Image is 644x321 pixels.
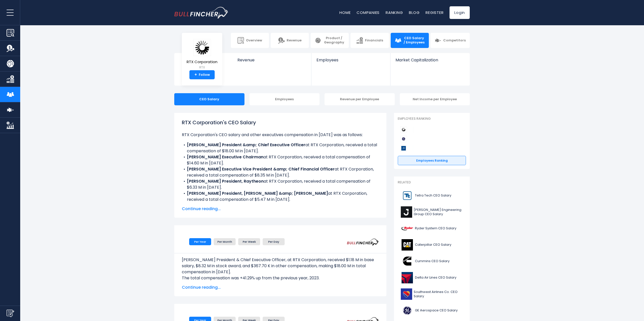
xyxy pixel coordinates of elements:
a: Delta Air Lines CEO Salary [398,271,466,285]
img: Lockheed Martin Corporation competitors logo [400,145,407,152]
img: J logo [401,206,412,218]
span: Product / Geography [323,36,345,45]
a: RTX Corporation RTX [186,39,218,70]
img: GE logo [401,305,413,316]
a: Employees [311,53,390,71]
span: Tetra Tech CEO Salary [415,193,451,198]
p: The total compensation was +41.29% up from the previous year, 2023. [182,275,379,281]
a: GE Aerospace CEO Salary [398,304,466,317]
p: Employees Ranking [398,117,466,121]
a: CEO Salary / Employees [391,33,429,48]
span: Delta Air Lines CEO Salary [415,276,456,280]
h1: RTX Corporation's CEO Salary [182,119,379,126]
b: [PERSON_NAME] President, Raytheon [187,178,264,184]
li: at RTX Corporation, received a total compensation of $8.35 M in [DATE]. [182,166,379,178]
span: Continue reading... [182,284,379,290]
li: Per Week [238,238,260,245]
strong: + [194,72,197,77]
a: Tetra Tech CEO Salary [398,189,466,203]
a: Revenue [232,53,311,71]
img: CMI logo [401,256,413,267]
div: Employees [250,93,320,105]
img: DAL logo [401,272,413,283]
span: [PERSON_NAME] Engineering Group CEO Salary [414,208,463,216]
img: GE Aerospace competitors logo [400,136,407,142]
span: Revenue [287,38,302,43]
b: [PERSON_NAME] Executive Chairman [187,154,263,160]
a: Blog [409,10,419,15]
p: Related [398,180,466,185]
span: Southwest Airlines Co. CEO Salary [414,290,463,299]
a: Overview [231,33,269,48]
span: Market Capitalization [395,58,464,62]
p: [PERSON_NAME] President & Chief Executive Officer, at RTX Corporation, received $1.18 M in base s... [182,257,379,275]
p: RTX Corporation's CEO salary and other executives compensation in [DATE] was as follows: [182,132,379,138]
div: CEO Salary [174,93,244,105]
a: [PERSON_NAME] Engineering Group CEO Salary [398,205,466,219]
b: [PERSON_NAME] President &amp; Chief Executive Officer [187,142,305,148]
span: Cummins CEO Salary [415,259,450,263]
a: Ranking [386,10,403,15]
a: Cummins CEO Salary [398,254,466,268]
img: TTEK logo [401,190,413,201]
b: [PERSON_NAME] President, [PERSON_NAME] &amp; [PERSON_NAME] [187,190,328,196]
span: Revenue [237,58,306,62]
span: Ryder System CEO Salary [415,226,456,231]
img: RTX Corporation competitors logo [400,126,407,133]
span: GE Aerospace CEO Salary [415,308,458,313]
div: Revenue per Employee [325,93,395,105]
span: CEO Salary / Employees [403,36,425,45]
span: Continue reading... [182,206,379,212]
a: Ryder System CEO Salary [398,221,466,235]
small: RTX [187,65,217,70]
a: Employees Ranking [398,156,466,165]
li: at RTX Corporation, received a total compensation of $14.60 M in [DATE]. [182,154,379,166]
li: at RTX Corporation, received a total compensation of $6.33 M in [DATE]. [182,178,379,190]
a: Home [339,10,351,15]
span: Employees [316,58,385,62]
a: Caterpillar CEO Salary [398,238,466,252]
a: Companies [357,10,380,15]
span: Competitors [443,38,466,43]
a: Market Capitalization [390,53,469,71]
a: Go to homepage [174,7,229,18]
span: Caterpillar CEO Salary [415,243,451,247]
li: Per Year [189,238,211,245]
li: at RTX Corporation, received a total compensation of $5.47 M in [DATE]. [182,190,379,203]
a: Login [450,6,470,19]
b: [PERSON_NAME] Executive Vice President &amp; Chief Financial Officer [187,166,335,172]
a: Southwest Airlines Co. CEO Salary [398,287,466,301]
li: Per Month [214,238,236,245]
img: CAT logo [401,239,413,251]
a: Register [426,10,443,15]
div: Net Income per Employee [400,93,470,105]
a: Revenue [271,33,309,48]
span: Financials [365,38,383,43]
img: LUV logo [401,288,412,300]
li: at RTX Corporation, received a total compensation of $18.00 M in [DATE]. [182,142,379,154]
img: bullfincher logo [174,7,229,18]
a: Financials [351,33,389,48]
li: Per Day [263,238,285,245]
a: +Follow [189,70,215,79]
a: Product / Geography [311,33,349,48]
span: RTX Corporation [187,60,217,64]
a: Competitors [431,33,470,48]
span: Overview [246,38,262,43]
img: R logo [401,223,413,234]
